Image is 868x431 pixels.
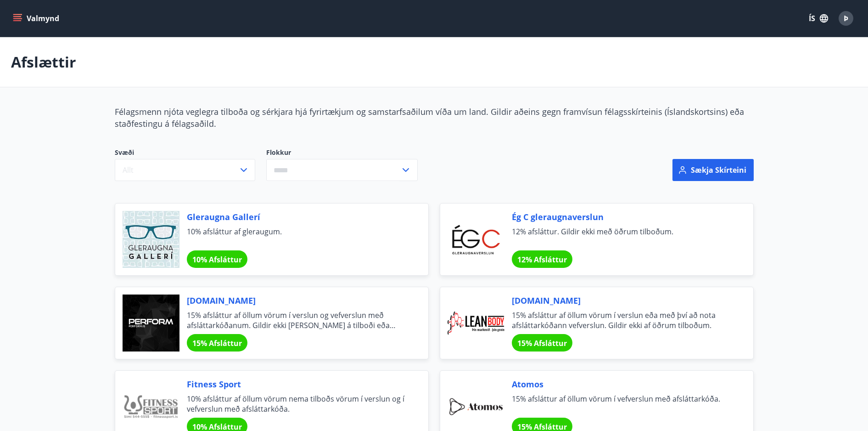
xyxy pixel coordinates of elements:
[187,310,406,330] span: 15% afsláttur af öllum vörum í verslun og vefverslun með afsláttarkóðanum. Gildir ekki [PERSON_NA...
[835,7,857,29] button: Þ
[187,227,406,247] span: 10% afsláttur af gleraugum.
[512,211,731,223] span: Ég C gleraugnaverslun
[512,394,731,414] span: 15% afsláttur af öllum vörum í vefverslun með afsláttarkóða.
[115,106,744,129] span: Félagsmenn njóta veglegra tilboða og sérkjara hjá fyrirtækjum og samstarfsaðilum víða um land. Gi...
[512,378,731,390] span: Atomos
[512,310,731,330] span: 15% afsláttur af öllum vörum í verslun eða með því að nota afsláttarkóðann vefverslun. Gildir ekk...
[123,165,134,175] span: Allt
[187,211,406,223] span: Gleraugna Gallerí
[512,227,731,247] span: 12% afsláttur. Gildir ekki með öðrum tilboðum.
[192,255,242,265] span: 10% Afsláttur
[517,255,567,265] span: 12% Afsláttur
[192,338,242,348] span: 15% Afsláttur
[517,338,567,348] span: 15% Afsláttur
[187,295,406,306] span: [DOMAIN_NAME]
[11,10,63,27] button: menu
[115,148,255,159] span: Svæði
[187,394,406,414] span: 10% afsláttur af öllum vörum nema tilboðs vörum í verslun og í vefverslun með afsláttarkóða.
[11,52,76,72] p: Afslættir
[266,148,418,157] label: Flokkur
[804,10,833,27] button: ÍS
[115,159,255,181] button: Allt
[672,159,754,181] button: Sækja skírteini
[187,378,406,390] span: Fitness Sport
[512,295,731,306] span: [DOMAIN_NAME]
[844,13,848,23] span: Þ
